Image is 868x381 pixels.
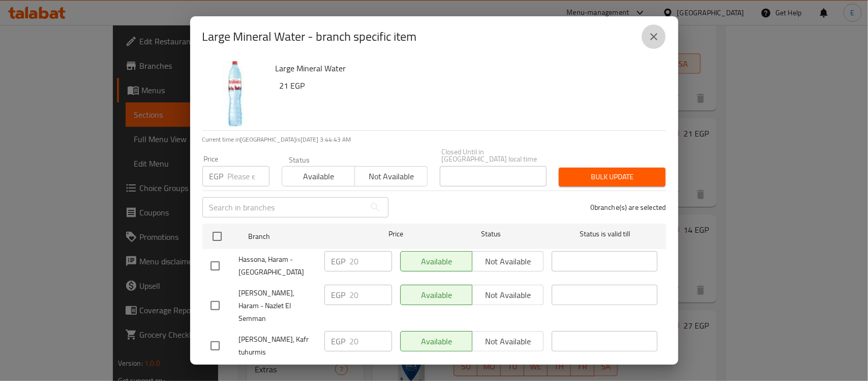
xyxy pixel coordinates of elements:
input: Please enter price [350,285,392,305]
input: Please enter price [228,166,270,186]
p: Current time in [GEOGRAPHIC_DATA] is [DATE] 3:44:43 AM [202,135,666,144]
img: Large Mineral Water [202,61,267,126]
p: EGP [332,335,346,347]
span: Hassona, Haram - [GEOGRAPHIC_DATA] [239,253,316,279]
span: Status is valid till [552,228,657,240]
p: EGP [209,170,224,182]
input: Please enter price [350,251,392,271]
span: Status [438,228,544,240]
button: close [642,24,666,49]
input: Search in branches [202,197,365,217]
button: Not available [354,166,428,186]
span: Price [362,228,430,240]
input: Please enter price [350,331,392,351]
h6: 21 EGP [280,78,658,93]
span: Available [286,169,351,184]
span: Not available [359,169,424,184]
button: Available [282,166,355,186]
p: EGP [332,255,346,267]
p: 0 branche(s) are selected [590,202,666,212]
span: [PERSON_NAME], Haram - Nazlet El Semman [239,287,316,325]
span: Bulk update [567,171,657,183]
p: EGP [332,289,346,301]
h2: Large Mineral Water - branch specific item [202,29,417,45]
span: [PERSON_NAME], Kafr tuhurmis [239,333,316,359]
h6: Large Mineral Water [276,61,658,75]
button: Bulk update [559,168,666,186]
span: Branch [248,230,354,243]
